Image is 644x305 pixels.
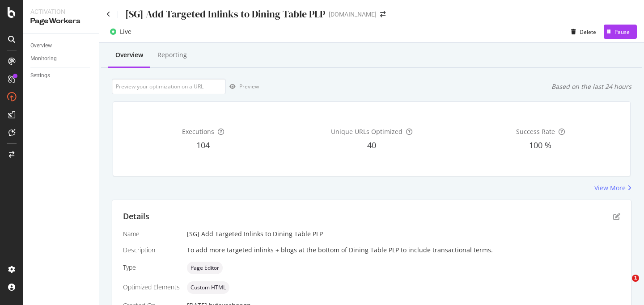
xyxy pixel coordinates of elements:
[380,11,386,17] div: arrow-right-arrow-left
[191,265,219,271] span: Page Editor
[30,16,92,26] div: PageWorkers
[187,230,620,238] div: [SG] Add Targeted Inlinks to Dining Table PLP
[187,262,223,274] div: neutral label
[568,25,596,39] button: Delete
[580,28,596,36] div: Delete
[123,283,180,292] div: Optimized Elements
[614,275,635,296] iframe: Intercom live chat
[123,211,149,222] div: Details
[123,263,180,272] div: Type
[191,285,226,290] span: Custom HTML
[112,79,226,94] input: Preview your optimization on a URL
[182,127,214,136] span: Executions
[157,50,187,59] div: Reporting
[30,7,92,16] div: Activation
[604,25,637,39] button: Pause
[30,41,93,50] a: Overview
[329,10,377,19] div: [DOMAIN_NAME]
[30,71,50,80] div: Settings
[613,213,620,220] div: pen-to-square
[594,184,626,192] div: View More
[226,79,259,94] button: Preview
[196,140,210,150] span: 104
[632,275,639,282] span: 1
[30,71,93,80] a: Settings
[187,246,620,255] div: To add more targeted inlinks + blogs at the bottom of Dining Table PLP to include transactional t...
[120,27,131,36] div: Live
[529,140,551,150] span: 100 %
[551,82,631,91] div: Based on the last 24 hours
[516,127,555,136] span: Success Rate
[115,50,143,59] div: Overview
[30,41,52,50] div: Overview
[187,281,229,294] div: neutral label
[125,7,325,21] div: [SG] Add Targeted Inlinks to Dining Table PLP
[123,246,180,255] div: Description
[239,83,259,90] div: Preview
[614,28,630,36] div: Pause
[123,230,180,238] div: Name
[331,127,402,136] span: Unique URLs Optimized
[594,184,631,192] a: View More
[367,140,376,150] span: 40
[106,11,110,17] a: Click to go back
[30,54,93,63] a: Monitoring
[30,54,57,63] div: Monitoring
